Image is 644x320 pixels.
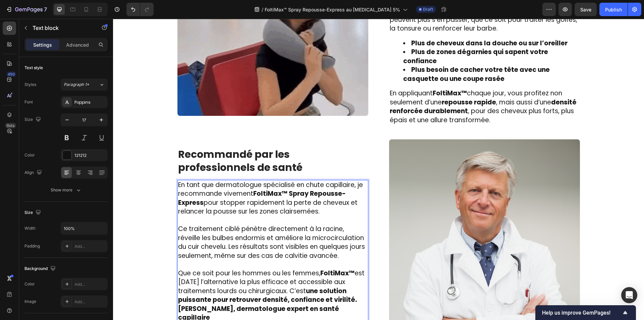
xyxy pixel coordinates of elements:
[276,121,467,312] img: gempages_540190890933617569-d473a1f8-71fa-426f-862d-39570dbb8d53.png
[126,3,154,16] div: Undo/Redo
[65,250,252,286] span: Que ce soit pour les hommes ou les femmes, est [DATE] l’alternative la plus efficace et accessibl...
[65,170,233,188] strong: FoltiMax™ Spray Repousse-Express
[24,243,40,249] div: Padding
[24,208,42,217] div: Size
[24,264,57,273] div: Background
[290,29,435,47] strong: Plus de zones dégarnies qui sapent votre confiance
[51,187,82,193] div: Show more
[66,41,89,48] p: Advanced
[24,299,36,305] div: Image
[290,46,437,64] strong: Plus besoin de cacher votre tête avec une casquette ou une coupe rasée
[24,225,36,231] div: Width
[74,152,106,158] div: 121212
[265,6,400,13] span: FoltiMax™ Spray Repousse-Express au [MEDICAL_DATA] 5%
[65,205,252,241] span: Ce traitement ciblé pénètre directement à la racine, réveille les bulbes endormis et améliore la ...
[298,20,454,29] strong: Plus de cheveux dans la douche ou sur l’oreiller
[64,161,255,304] div: Rich Text Editor. Editing area: main
[65,128,190,156] strong: Recommandé par les professionnels de santé
[621,287,637,303] div: Open Intercom Messenger
[64,82,89,88] span: Paragraph 1*
[65,129,255,155] p: ⁠⁠⁠⁠⁠⁠⁠
[65,285,226,304] strong: [PERSON_NAME], dermatologue expert en santé capillaire
[74,243,106,249] div: Add...
[277,70,464,106] span: En appliquant chaque jour, vous profitez non seulement d’une , mais aussi d’une , pour des cheveu...
[262,6,263,13] span: /
[74,99,106,105] div: Poppins
[61,222,107,234] input: Auto
[329,79,383,88] strong: repousse rapide
[575,3,597,16] button: Save
[24,184,108,196] button: Show more
[277,79,464,97] strong: densité renforcée durablement
[74,299,106,305] div: Add...
[33,24,90,32] p: Text block
[24,65,43,71] div: Text style
[65,268,244,286] strong: une solution puissante pour retrouver densité, confiance et virilité.
[61,79,108,91] button: Paragraph 1*
[599,3,628,16] button: Publish
[65,162,250,197] span: En tant que dermatologue spécialisé en chute capillaire, je recommande vivement pour stopper rapi...
[580,7,591,12] span: Save
[64,128,255,156] h2: Rich Text Editor. Editing area: main
[24,115,42,124] div: Size
[5,123,16,128] div: Beta
[542,309,629,317] button: Show survey - Help us improve GemPages!
[24,281,35,287] div: Color
[24,82,36,88] div: Styles
[6,72,16,77] div: 450
[24,99,33,105] div: Font
[24,152,35,158] div: Color
[207,250,241,259] strong: FoltiMax™
[113,19,644,320] iframe: Design area
[3,3,50,16] button: 7
[74,281,106,287] div: Add...
[320,70,354,79] strong: FoltiMax™
[24,168,43,177] div: Align
[33,41,52,48] p: Settings
[542,310,621,316] span: Help us improve GemPages!
[423,6,433,12] span: Draft
[44,5,47,13] p: 7
[605,6,622,13] div: Publish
